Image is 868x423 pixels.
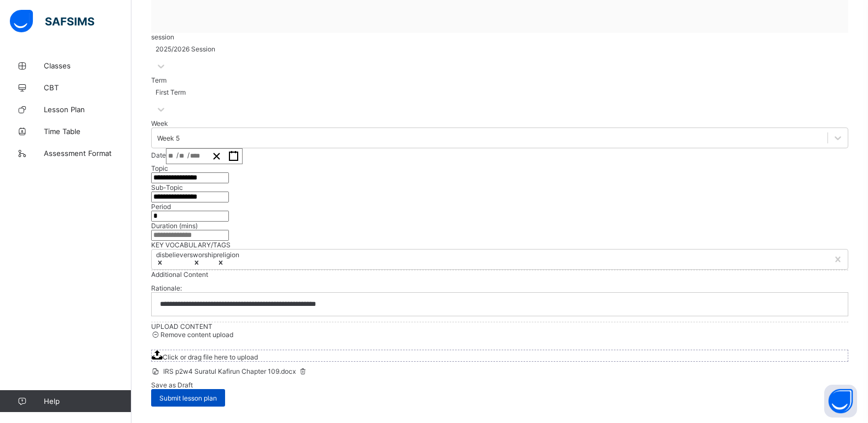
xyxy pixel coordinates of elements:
[44,105,131,114] span: Lesson Plan
[159,394,217,402] span: Submit lesson plan
[151,350,848,362] span: Click or drag file here to upload
[151,381,193,389] span: Save as Draft
[44,127,131,136] span: Time Table
[151,241,231,249] span: KEY VOCABULARY/TAGS
[160,331,233,339] span: Remove content upload
[151,76,166,84] span: Term
[156,251,193,259] div: disbelievers
[151,151,166,159] span: Date
[156,45,215,53] div: 2025/2026 Session
[151,222,198,230] label: Duration (mins)
[824,385,857,418] button: Open asap
[44,61,131,70] span: Classes
[156,88,186,96] div: First Term
[151,279,182,298] span: Rationale:
[151,202,171,211] label: Period
[176,150,179,160] span: /
[151,119,168,128] span: Week
[44,149,131,158] span: Assessment Format
[163,353,258,361] span: Click or drag file here to upload
[151,367,308,375] span: IRS p2w4 Suratul Kafirun Chapter 109.docx
[151,164,168,172] label: Topic
[187,150,189,160] span: /
[10,10,94,33] img: safsims
[44,397,131,405] span: Help
[151,270,208,279] span: Additional Content
[157,134,180,142] div: Week 5
[44,83,131,92] span: CBT
[151,33,174,41] span: session
[217,251,239,259] div: religion
[151,183,183,192] label: Sub-Topic
[193,251,217,259] div: worship
[151,322,212,331] span: UPLOAD CONTENT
